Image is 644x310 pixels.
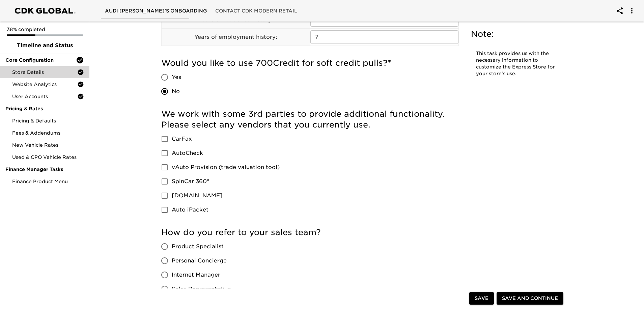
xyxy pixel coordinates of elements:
button: account of current user [612,3,628,19]
p: Years of employment history: [162,33,310,41]
span: Auto iPacket [172,206,208,214]
span: No [172,87,180,95]
span: Core Configuration [5,57,76,63]
h5: Would you like to use 700Credit for soft credit pulls? [161,58,459,68]
h5: Note: [471,29,562,39]
p: This task provides us with the necessary information to customize the Express Store for your stor... [476,50,557,77]
button: Save and Continue [497,292,563,305]
span: Product Specialist [172,243,224,251]
button: account of current user [624,3,640,19]
span: Pricing & Defaults [12,117,84,124]
button: Save [469,292,494,305]
span: [DOMAIN_NAME] [172,192,223,200]
span: vAuto Provision (trade valuation tool) [172,163,280,171]
h5: We work with some 3rd parties to provide additional functionality. Please select any vendors that... [161,109,459,130]
p: 38% completed [7,26,83,33]
span: Fees & Addendums [12,130,84,136]
span: Save [475,294,488,303]
span: Website Analytics [12,81,77,88]
span: Pricing & Rates [5,105,84,112]
span: Personal Concierge [172,257,227,265]
span: Internet Manager [172,271,220,279]
span: Used & CPO Vehicle Rates [12,154,84,161]
span: New Vehicle Rates [12,142,84,148]
span: SpinCar 360° [172,177,209,186]
span: Finance Product Menu [12,178,84,185]
span: Contact CDK Modern Retail [215,7,297,15]
span: Save and Continue [502,294,558,303]
span: Timeline and Status [5,41,84,50]
span: Sales Representative [172,285,231,293]
span: Audi [PERSON_NAME]'s Onboarding [105,7,207,15]
span: Finance Manager Tasks [5,166,84,173]
span: User Accounts [12,93,77,100]
span: CarFax [172,135,192,143]
span: Store Details [12,69,77,76]
span: Yes [172,73,181,81]
h5: How do you refer to your sales team? [161,227,459,238]
span: AutoCheck [172,149,203,157]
